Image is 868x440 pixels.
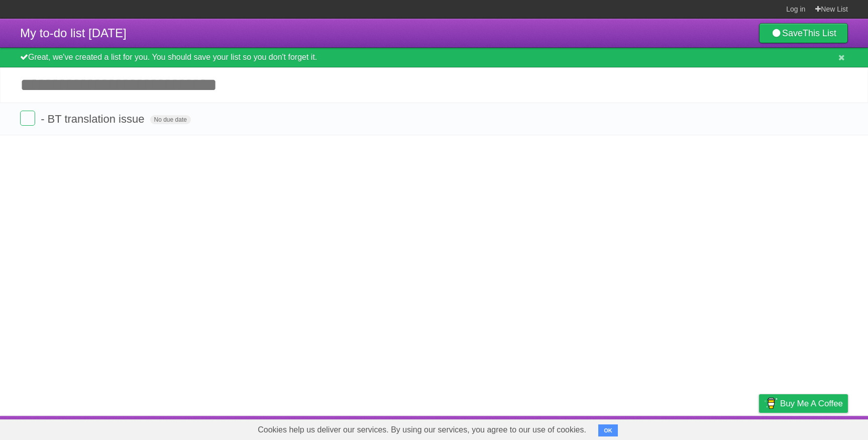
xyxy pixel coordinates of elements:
a: About [625,418,646,437]
a: Suggest a feature [785,418,848,437]
label: Done [20,111,35,126]
a: Developers [659,418,699,437]
span: My to-do list [DATE] [20,26,127,40]
a: SaveThis List [759,23,848,43]
span: No due date [150,115,191,124]
img: Buy me a coffee [764,395,778,412]
a: Privacy [746,418,772,437]
span: - BT translation issue [41,113,147,125]
a: Terms [712,418,734,437]
b: This List [803,28,836,38]
a: Buy me a coffee [759,394,848,413]
span: Buy me a coffee [780,395,843,412]
span: Cookies help us deliver our services. By using our services, you agree to our use of cookies. [248,420,596,440]
button: OK [598,424,618,436]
